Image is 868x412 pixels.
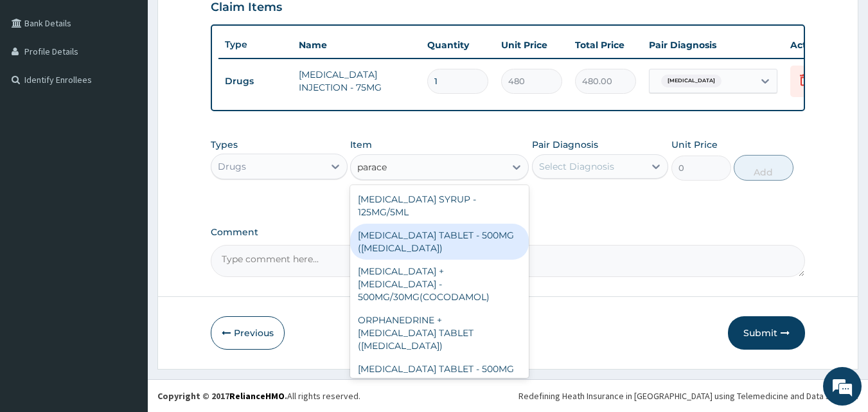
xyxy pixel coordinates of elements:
div: Redefining Heath Insurance in [GEOGRAPHIC_DATA] using Telemedicine and Data Science! [518,390,858,402]
td: [MEDICAL_DATA] INJECTION - 75MG [292,62,421,100]
div: [MEDICAL_DATA] + [MEDICAL_DATA] - 500MG/30MG(COCODAMOL) [350,260,529,309]
div: Chat with us now [67,72,216,89]
div: Minimize live chat window [211,6,242,37]
th: Actions [784,32,848,58]
strong: Copyright © 2017 . [157,390,287,402]
th: Name [292,32,421,58]
label: Unit Price [671,138,718,151]
label: Pair Diagnosis [532,138,598,151]
h3: Claim Items [211,1,282,15]
td: Drugs [218,69,292,93]
button: Previous [211,316,285,350]
label: Types [211,139,238,150]
div: Select Diagnosis [539,160,614,173]
div: [MEDICAL_DATA] TABLET - 500MG [350,357,529,381]
span: We're online! [75,124,177,254]
img: d_794563401_company_1708531726252_794563401 [24,64,52,96]
th: Unit Price [495,32,569,58]
footer: All rights reserved. [148,379,868,412]
div: Drugs [218,160,246,173]
div: [MEDICAL_DATA] SYRUP - 125MG/5ML [350,188,529,224]
label: Comment [211,227,806,238]
button: Add [734,155,793,181]
th: Type [218,33,292,57]
label: Item [350,138,372,151]
button: Submit [728,316,805,350]
a: RelianceHMO [229,390,285,402]
textarea: Type your message and hit 'Enter' [6,275,245,320]
div: [MEDICAL_DATA] TABLET - 500MG ([MEDICAL_DATA]) [350,224,529,260]
th: Quantity [421,32,495,58]
th: Pair Diagnosis [642,32,784,58]
div: ORPHANEDRINE + [MEDICAL_DATA] TABLET ([MEDICAL_DATA]) [350,309,529,357]
span: [MEDICAL_DATA] [661,75,722,87]
th: Total Price [569,32,642,58]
